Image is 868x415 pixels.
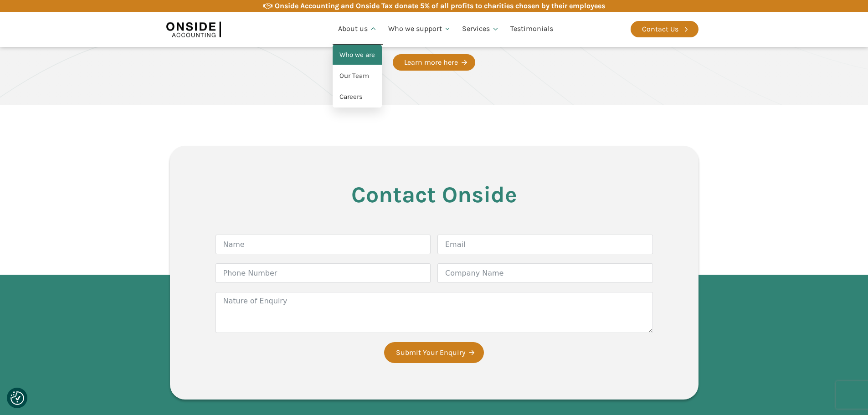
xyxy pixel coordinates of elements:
a: Our Team [333,66,382,87]
h3: Contact Onside [216,182,653,207]
input: Phone Number [216,263,431,283]
textarea: Nature of Enquiry [216,292,653,333]
input: Name [216,235,431,254]
a: About us [333,14,383,45]
button: Consent Preferences [10,391,24,405]
a: Careers [333,87,382,108]
input: Email [437,235,653,254]
img: Revisit consent button [10,391,24,405]
a: Contact Us [631,21,699,37]
a: Testimonials [505,14,559,45]
div: Learn more here [404,56,458,68]
a: Who we support [383,14,457,45]
div: Contact Us [642,23,678,35]
input: Company Name [437,263,653,283]
button: Submit Your Enquiry [384,342,484,363]
a: Learn more here [393,54,475,71]
img: Onside Accounting [166,19,221,40]
a: Who we are [333,45,382,66]
a: Services [457,14,505,45]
